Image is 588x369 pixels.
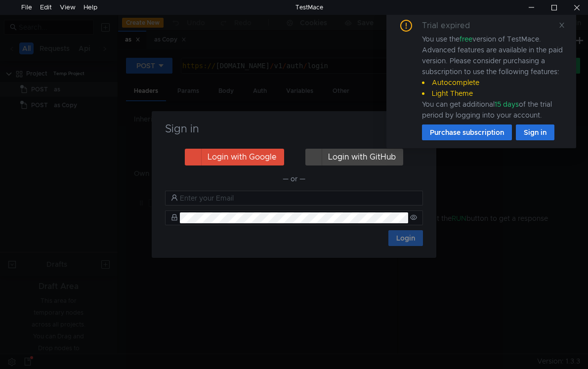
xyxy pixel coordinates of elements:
[305,149,403,165] button: Login with GitHub
[422,99,564,121] div: You can get additional of the trial period by logging into your account.
[422,34,564,121] div: You use the version of TestMace. Advanced features are available in the paid version. Please cons...
[180,193,417,204] input: Enter your Email
[422,124,512,140] button: Purchase subscription
[422,77,564,88] li: Autocomplete
[164,123,424,135] h3: Sign in
[165,173,423,185] div: — or —
[495,100,519,109] span: 15 days
[516,124,554,140] button: Sign in
[185,149,284,165] button: Login with Google
[422,88,564,99] li: Light Theme
[422,20,482,32] div: Trial expired
[460,35,472,43] span: free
